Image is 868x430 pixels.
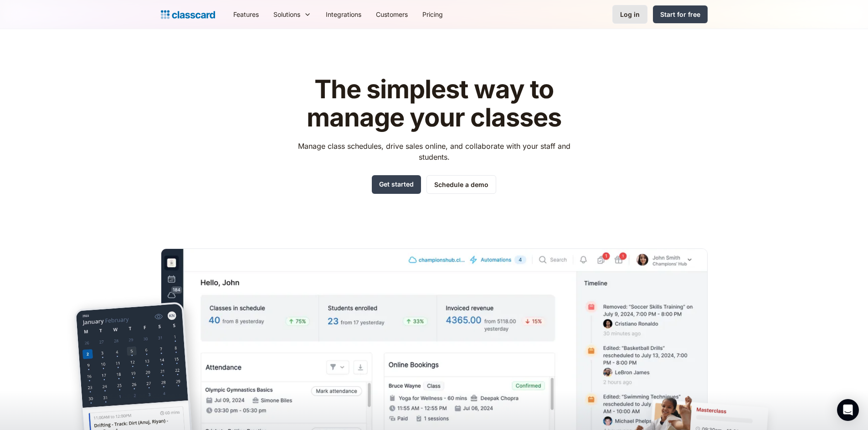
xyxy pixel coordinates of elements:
[612,5,647,24] a: Log in
[620,10,640,19] div: Log in
[369,4,415,25] a: Customers
[289,76,579,132] h1: The simplest way to manage your classes
[161,8,215,21] a: Logo
[318,4,369,25] a: Integrations
[226,4,266,25] a: Features
[653,5,708,23] a: Start for free
[289,141,579,162] p: Manage class schedules, drive sales online, and collaborate with your staff and students.
[837,399,859,421] div: Open Intercom Messenger
[426,175,496,194] a: Schedule a demo
[266,4,318,25] div: Solutions
[273,10,300,19] div: Solutions
[415,4,450,25] a: Pricing
[372,175,421,194] a: Get started
[660,10,700,19] div: Start for free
